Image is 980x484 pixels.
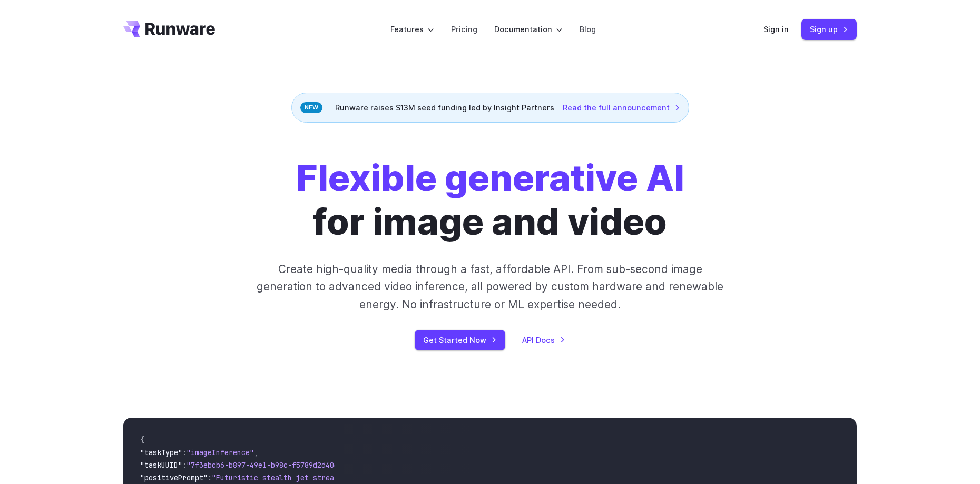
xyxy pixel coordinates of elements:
[415,330,505,350] a: Get Started Now
[522,334,565,346] a: API Docs
[390,23,434,35] label: Features
[187,460,347,470] span: "7f3ebcb6-b897-49e1-b98c-f5789d2d40d7"
[296,156,684,200] strong: Flexible generative AI
[494,23,563,35] label: Documentation
[140,435,144,445] span: {
[212,473,595,482] span: "Futuristic stealth jet streaking through a neon-lit cityscape with glowing purple exhaust"
[140,473,208,482] span: "positivePrompt"
[451,23,477,35] a: Pricing
[256,260,725,313] p: Create high-quality media through a fast, affordable API. From sub-second image generation to adv...
[187,448,254,457] span: "imageInference"
[182,460,187,470] span: :
[580,23,596,35] a: Blog
[182,448,187,457] span: :
[801,19,857,39] a: Sign up
[140,460,182,470] span: "taskUUID"
[208,473,212,482] span: :
[291,93,689,123] div: Runware raises $13M seed funding led by Insight Partners
[296,156,684,244] h1: for image and video
[563,102,680,114] a: Read the full announcement
[763,23,789,35] a: Sign in
[123,21,215,37] a: Go to /
[254,448,258,457] span: ,
[140,448,182,457] span: "taskType"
